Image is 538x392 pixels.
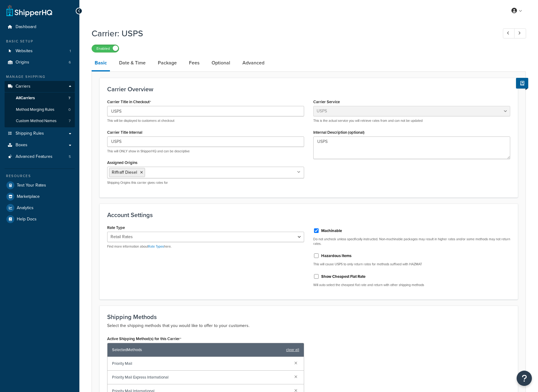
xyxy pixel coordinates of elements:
[16,107,54,112] span: Method Merging Rules
[5,81,75,92] a: Carriers
[112,373,289,382] span: Priority Mail Express International
[514,28,526,38] a: Next Record
[16,131,44,136] span: Shipping Rules
[107,212,510,218] h3: Account Settings
[107,130,142,135] label: Carrier Title Internal
[107,225,125,230] label: Rate Type
[5,104,75,115] a: Method Merging Rules0
[17,205,34,211] span: Analytics
[112,346,283,354] span: Selected Methods
[5,81,75,127] li: Carriers
[16,154,53,159] span: Advanced Features
[503,28,515,38] a: Previous Record
[112,359,289,368] span: Priority Mail
[148,244,164,249] a: Rate Types
[92,56,110,71] a: Basic
[107,118,304,123] p: This will be displayed to customers at checkout
[313,136,510,159] textarea: USPS
[5,180,75,191] a: Test Your Rates
[5,202,75,213] a: Analytics
[5,57,75,68] a: Origins6
[16,24,36,30] span: Dashboard
[313,100,340,104] label: Carrier Service
[92,27,492,39] h1: Carrier: USPS
[5,191,75,202] a: Marketplace
[313,118,510,123] p: This is the actual service you will retrieve rates from and can not be updated
[16,118,56,124] span: Custom Method Names
[16,60,29,65] span: Origins
[186,56,202,70] a: Fees
[5,93,75,104] a: AllCarriers7
[313,262,510,267] p: This will cause USPS to only return rates for methods suffixed with HAZMAT
[321,274,365,279] label: Show Cheapest Flat Rate
[5,74,75,79] div: Manage Shipping
[112,169,137,176] span: Riffraff Diesel
[5,151,75,162] a: Advanced Features5
[5,104,75,115] li: Method Merging Rules
[5,173,75,179] div: Resources
[69,154,71,159] span: 5
[239,56,267,70] a: Advanced
[321,228,342,234] label: Machinable
[313,237,510,246] p: Do not uncheck unless specifically instructed. Non-machinable packages may result in higher rates...
[17,194,40,199] span: Marketplace
[517,371,532,386] button: Open Resource Center
[107,149,304,154] p: This will ONLY show in ShipperHQ and can be descriptive
[107,160,137,165] label: Assigned Origins
[16,84,31,89] span: Carriers
[107,86,510,93] h3: Carrier Overview
[286,346,299,354] a: clear all
[313,283,510,287] p: Will auto select the cheapest flat rate and return with other shipping methods
[69,118,71,124] span: 7
[107,322,510,329] p: Select the shipping methods that you would like to offer to your customers.
[17,183,46,188] span: Test Your Rates
[5,115,75,127] a: Custom Method Names7
[16,49,33,54] span: Websites
[16,143,27,148] span: Boxes
[5,45,75,57] a: Websites1
[92,45,119,52] label: Enabled
[68,107,71,112] span: 0
[107,100,151,104] label: Carrier Title in Checkout
[5,21,75,33] a: Dashboard
[69,60,71,65] span: 6
[107,336,181,341] label: Active Shipping Method(s) for this Carrier
[116,56,149,70] a: Date & Time
[5,140,75,151] a: Boxes
[516,78,528,89] button: Show Help Docs
[16,96,35,101] span: All Carriers
[155,56,180,70] a: Package
[209,56,233,70] a: Optional
[313,130,365,135] label: Internal Description (optional)
[5,39,75,44] div: Basic Setup
[68,96,71,101] span: 7
[107,180,304,185] p: Shipping Origins this carrier gives rates for
[5,45,75,57] li: Websites
[5,214,75,225] a: Help Docs
[70,49,71,54] span: 1
[321,253,351,259] label: Hazardous Items
[17,217,37,222] span: Help Docs
[107,314,510,320] h3: Shipping Methods
[5,115,75,127] li: Custom Method Names
[5,128,75,139] a: Shipping Rules
[5,57,75,68] li: Origins
[107,244,304,249] p: Find more information about here.
[5,151,75,162] li: Advanced Features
